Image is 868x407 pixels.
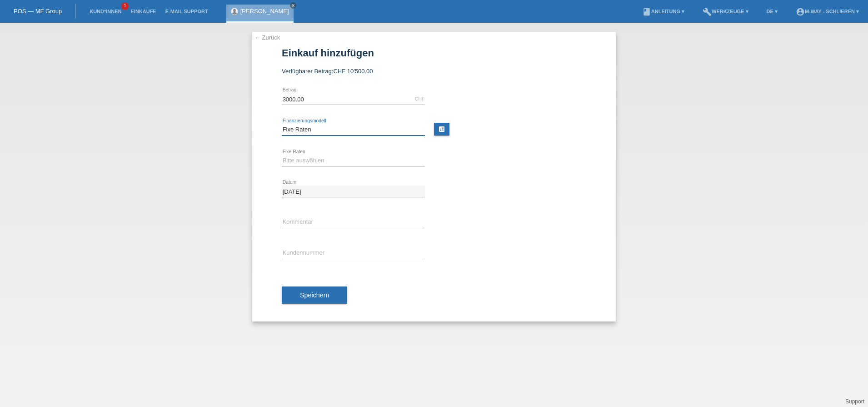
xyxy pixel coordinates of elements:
[14,8,62,15] a: POS — MF Group
[126,9,160,14] a: Einkäufe
[638,9,689,14] a: bookAnleitung ▾
[796,7,805,16] i: account_circle
[282,286,347,304] button: Speichern
[333,68,373,75] span: CHF 10'500.00
[845,398,864,405] a: Support
[438,126,445,133] i: calculate
[85,9,126,14] a: Kund*innen
[414,96,425,101] div: CHF
[282,68,586,75] div: Verfügbarer Betrag:
[300,291,329,299] span: Speichern
[762,9,782,14] a: DE ▾
[698,9,753,14] a: buildWerkzeuge ▾
[291,3,295,8] i: close
[282,47,586,59] h1: Einkauf hinzufügen
[254,34,280,41] a: ← Zurück
[434,123,449,136] a: calculate
[791,9,863,14] a: account_circlem-way - Schlieren ▾
[121,2,129,10] span: 1
[642,7,651,16] i: book
[290,2,296,9] a: close
[703,7,712,16] i: build
[240,8,289,15] a: [PERSON_NAME]
[161,9,213,14] a: E-Mail Support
